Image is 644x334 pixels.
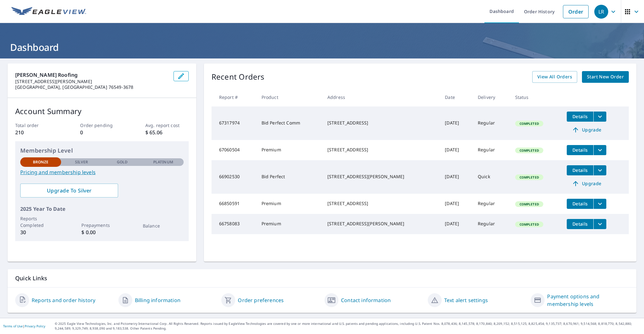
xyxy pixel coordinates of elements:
div: LR [594,5,608,19]
p: © 2025 Eagle View Technologies, Inc. and Pictometry International Corp. All Rights Reserved. Repo... [55,321,641,331]
a: Text alert settings [444,296,488,304]
td: 67060504 [212,140,256,160]
p: Recent Orders [212,71,265,83]
button: detailsBtn-67060504 [567,145,593,155]
div: [STREET_ADDRESS] [327,200,435,207]
a: Privacy Policy [25,324,45,328]
button: detailsBtn-66758083 [567,219,593,229]
th: Status [510,88,562,106]
span: Completed [516,121,543,126]
td: [DATE] [440,106,473,140]
button: filesDropdownBtn-66850591 [593,199,606,209]
span: Upgrade To Silver [25,187,113,194]
span: Upgrade [571,180,603,187]
td: 66902530 [212,160,256,194]
td: Regular [473,214,510,234]
p: Avg. report cost [145,122,189,129]
span: Completed [516,202,543,206]
td: Bid Perfect Comm [256,106,322,140]
span: Details [571,147,590,153]
td: Regular [473,194,510,214]
button: filesDropdownBtn-67060504 [593,145,606,155]
p: 210 [15,129,59,136]
a: Start New Order [582,71,629,83]
a: Pricing and membership levels [20,168,184,176]
span: Start New Order [587,73,624,81]
p: Platinum [153,159,173,165]
td: Premium [256,194,322,214]
td: 66758083 [212,214,256,234]
div: [STREET_ADDRESS][PERSON_NAME] [327,173,435,180]
span: Completed [516,148,543,153]
p: 30 [20,228,61,236]
img: EV Logo [11,7,86,16]
td: 66850591 [212,194,256,214]
span: Details [571,201,590,207]
a: View All Orders [532,71,577,83]
p: Reports Completed [20,215,61,228]
p: $ 0.00 [81,228,122,236]
button: detailsBtn-67317974 [567,112,593,122]
th: Report # [212,88,256,106]
td: Bid Perfect [256,160,322,194]
button: filesDropdownBtn-67317974 [593,112,606,122]
td: [DATE] [440,214,473,234]
p: Total order [15,122,59,129]
p: Membership Level [20,146,184,155]
p: Bronze [33,159,49,165]
p: [PERSON_NAME] Roofing [15,71,168,79]
a: Billing information [135,296,180,304]
a: Terms of Use [3,324,23,328]
th: Date [440,88,473,106]
td: Quick [473,160,510,194]
span: Upgrade [571,126,603,134]
p: Balance [143,222,184,229]
td: Premium [256,214,322,234]
button: detailsBtn-66902530 [567,165,593,175]
a: Upgrade [567,179,606,189]
td: Premium [256,140,322,160]
button: filesDropdownBtn-66758083 [593,219,606,229]
p: Gold [117,159,128,165]
td: 67317974 [212,106,256,140]
th: Address [322,88,440,106]
p: [GEOGRAPHIC_DATA], [GEOGRAPHIC_DATA] 76549-3678 [15,84,168,90]
p: [STREET_ADDRESS][PERSON_NAME] [15,79,168,84]
span: Details [571,113,590,119]
p: Quick Links [15,274,629,282]
button: detailsBtn-66850591 [567,199,593,209]
td: [DATE] [440,194,473,214]
td: Regular [473,140,510,160]
span: Details [571,167,590,173]
a: Upgrade To Silver [20,184,118,197]
a: Contact information [341,296,391,304]
p: 0 [80,129,123,136]
p: | [3,324,45,328]
th: Delivery [473,88,510,106]
a: Payment options and membership levels [547,293,629,308]
h1: Dashboard [8,41,636,54]
p: Silver [75,159,88,165]
a: Order preferences [238,296,284,304]
div: [STREET_ADDRESS][PERSON_NAME] [327,221,435,227]
span: View All Orders [537,73,572,81]
span: Details [571,221,590,227]
a: Reports and order history [32,296,95,304]
span: Completed [516,222,543,227]
td: [DATE] [440,160,473,194]
th: Product [256,88,322,106]
span: Completed [516,175,543,179]
a: Order [563,5,589,18]
p: 2025 Year To Date [20,205,184,213]
p: Order pending [80,122,123,129]
button: filesDropdownBtn-66902530 [593,165,606,175]
div: [STREET_ADDRESS] [327,147,435,153]
div: [STREET_ADDRESS] [327,120,435,126]
a: Upgrade [567,125,606,135]
td: [DATE] [440,140,473,160]
p: Account Summary [15,106,189,117]
td: Regular [473,106,510,140]
p: Prepayments [81,222,122,228]
p: $ 65.06 [145,129,189,136]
